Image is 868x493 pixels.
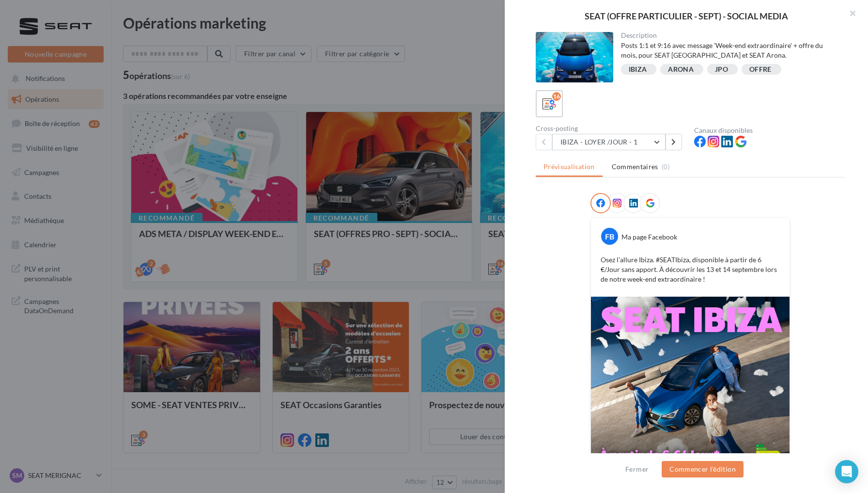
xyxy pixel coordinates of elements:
[835,460,858,483] div: Open Intercom Messenger
[715,66,728,73] div: JPO
[749,66,772,73] div: OFFRE
[552,134,666,150] button: IBIZA - LOYER /JOUR - 1
[694,127,845,134] div: Canaux disponibles
[621,32,837,39] div: Description
[662,461,744,477] button: Commencer l'édition
[601,228,618,245] div: FB
[621,41,837,60] div: Posts 1:1 et 9:16 avec message 'Week-end extraordinaire' + offre du mois, pour SEAT [GEOGRAPHIC_D...
[552,92,561,101] div: 16
[520,12,852,20] div: SEAT (OFFRE PARTICULIER - SEPT) - SOCIAL MEDIA
[621,232,677,242] div: Ma page Facebook
[668,66,694,73] div: ARONA
[601,255,780,284] p: Osez l’allure Ibiza. #SEATIbiza, disponible à partir de 6 €/Jour sans apport. À découvrir les 13 ...
[662,163,670,171] span: (0)
[629,66,647,73] div: IBIZA
[612,162,658,172] span: Commentaires
[536,125,686,132] div: Cross-posting
[621,463,652,475] button: Fermer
